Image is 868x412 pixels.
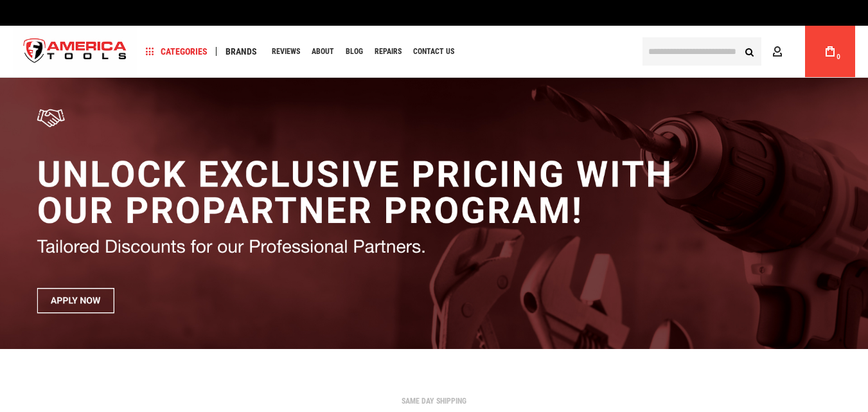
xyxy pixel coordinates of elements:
div: SAME DAY SHIPPING [10,397,858,405]
img: America Tools [13,28,137,76]
span: Brands [226,47,257,56]
a: store logo [13,28,137,76]
span: Categories [146,47,208,56]
a: 0 [818,26,842,77]
button: Search [737,39,761,64]
span: 0 [837,53,840,60]
a: Reviews [266,43,306,60]
a: Categories [140,43,213,60]
a: Contact Us [407,43,460,60]
a: Repairs [369,43,407,60]
span: Blog [346,48,363,55]
span: Contact Us [413,48,454,55]
span: Reviews [272,48,300,55]
span: Repairs [375,48,402,55]
span: About [312,48,334,55]
a: Blog [340,43,369,60]
a: About [306,43,340,60]
a: Brands [220,43,263,60]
